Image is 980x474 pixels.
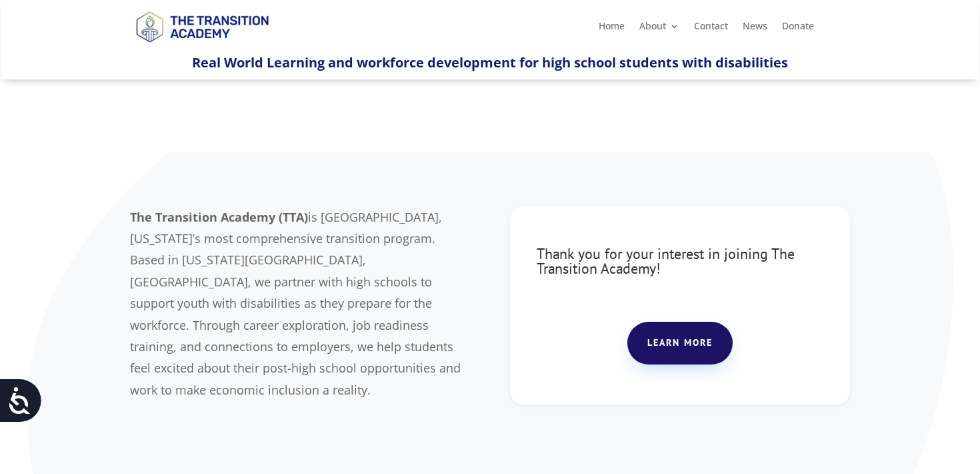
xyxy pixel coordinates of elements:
span: is [GEOGRAPHIC_DATA], [US_STATE]’s most comprehensive transition program. Based in [US_STATE][GEO... [130,209,461,398]
a: About [639,21,679,36]
span: Thank you for your interest in joining The Transition Academy! [537,244,795,278]
b: The Transition Academy (TTA) [130,209,308,225]
a: Home [599,21,625,36]
a: Learn more [627,322,733,365]
img: TTA Brand_TTA Primary Logo_Horizontal_Light BG [130,3,274,50]
a: Contact [694,21,728,36]
a: News [743,21,767,36]
a: Logo-Noticias [130,40,274,53]
a: Donate [782,21,814,36]
span: Real World Learning and workforce development for high school students with disabilities [192,53,788,71]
